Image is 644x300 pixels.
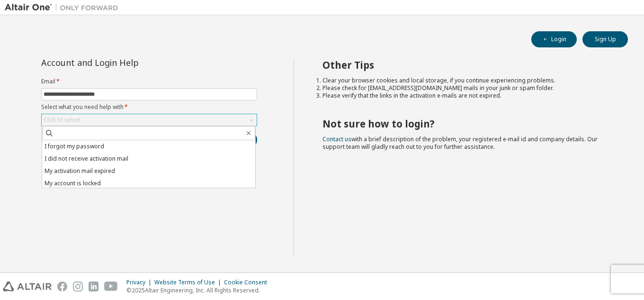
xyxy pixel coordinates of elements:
[5,3,123,12] img: Altair One
[322,135,598,151] span: with a brief description of the problem, your registered e-mail id and company details. Our suppo...
[582,31,628,47] button: Sign Up
[57,282,67,291] img: facebook.svg
[322,92,611,100] li: Please verify that the links in the activation e-mails are not expired.
[322,135,351,143] a: Contact us
[322,77,611,84] li: Clear your browser cookies and local storage, if you continue experiencing problems.
[44,116,80,124] div: Click to select
[41,78,257,85] label: Email
[126,279,154,286] div: Privacy
[104,282,118,291] img: youtube.svg
[89,282,98,291] img: linkedin.svg
[531,31,577,47] button: Login
[322,118,611,130] h2: Not sure how to login?
[42,114,257,126] div: Click to select
[322,84,611,92] li: Please check for [EMAIL_ADDRESS][DOMAIN_NAME] mails in your junk or spam folder.
[224,279,273,286] div: Cookie Consent
[322,59,611,71] h2: Other Tips
[41,59,214,66] div: Account and Login Help
[73,282,83,291] img: instagram.svg
[41,103,257,111] label: Select what you need help with
[3,282,52,291] img: altair_logo.svg
[42,140,255,153] li: I forgot my password
[126,286,273,294] p: © 2025 Altair Engineering, Inc. All Rights Reserved.
[154,279,224,286] div: Website Terms of Use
